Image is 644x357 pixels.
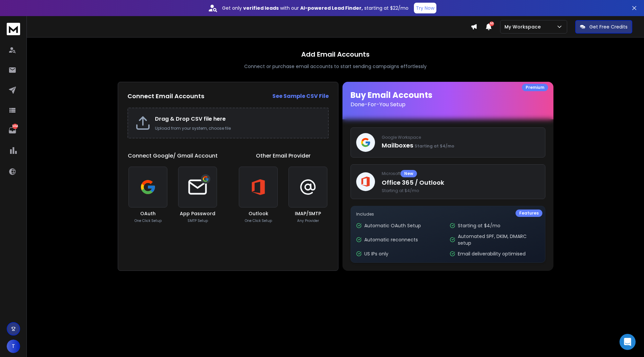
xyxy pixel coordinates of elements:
h1: Other Email Provider [256,152,311,160]
p: Get only with our starting at $22/mo [222,5,409,11]
h2: Connect Email Accounts [127,92,204,101]
h3: Outlook [249,210,268,217]
p: Any Provider [297,218,319,223]
span: Starting at $4/mo [415,143,454,149]
p: My Workspace [504,23,543,30]
p: Microsoft [382,170,540,177]
p: Mailboxes [382,141,540,150]
h3: App Password [180,210,215,217]
p: Try Now [416,5,434,11]
div: Premium [522,84,548,91]
p: Starting at $4/mo [458,222,500,229]
h3: IMAP/SMTP [295,210,321,217]
h3: OAuth [140,210,156,217]
strong: verified leads [243,5,279,11]
div: Features [516,210,542,217]
p: One Click Setup [245,218,272,223]
button: Get Free Credits [575,20,632,34]
span: Starting at $4/mo [382,188,540,193]
p: 1464 [12,124,18,129]
p: One Click Setup [135,218,162,223]
p: Office 365 / Outlook [382,178,540,187]
p: Get Free Credits [589,23,628,30]
img: logo [7,23,20,35]
button: Try Now [414,3,436,13]
p: Automatic OAuth Setup [364,222,421,229]
p: Email deliverability optimised [458,250,526,257]
p: Done-For-You Setup [351,101,545,109]
h2: Drag & Drop CSV file here [155,115,321,123]
a: See Sample CSV File [272,92,329,100]
button: T [7,340,20,353]
p: Includes [356,212,540,217]
p: Google Workspace [382,135,540,140]
div: Open Intercom Messenger [620,334,636,350]
h1: Buy Email Accounts [351,90,545,109]
strong: AI-powered Lead Finder, [300,5,363,11]
p: Connect or purchase email accounts to start sending campaigns effortlessly [244,63,427,70]
p: Automated SPF, DKIM, DMARC setup [458,233,539,246]
a: 1464 [6,124,19,137]
p: SMTP Setup [187,218,208,223]
p: Upload from your system, choose file [155,126,321,131]
p: US IPs only [364,250,388,257]
div: New [400,170,417,177]
p: Automatic reconnects [364,236,418,243]
span: 50 [489,21,494,26]
h1: Add Email Accounts [301,50,370,59]
h1: Connect Google/ Gmail Account [128,152,218,160]
strong: See Sample CSV File [272,92,329,100]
